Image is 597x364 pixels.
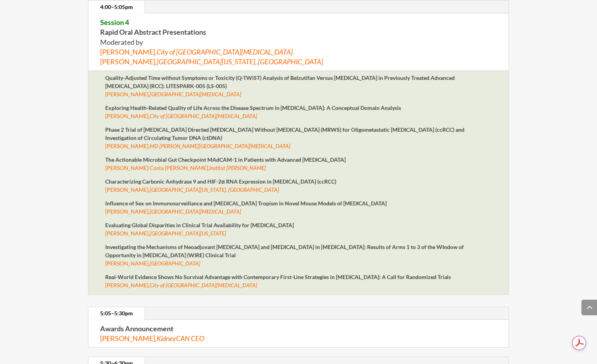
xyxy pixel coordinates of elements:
[150,282,257,288] span: City of [GEOGRAPHIC_DATA][MEDICAL_DATA]
[100,18,497,67] p: Moderated by
[150,260,200,267] em: [GEOGRAPHIC_DATA]
[150,186,279,193] em: [GEOGRAPHIC_DATA][US_STATE], [GEOGRAPHIC_DATA]
[157,57,323,66] em: [GEOGRAPHIC_DATA][US_STATE], [GEOGRAPHIC_DATA]
[100,324,173,333] strong: Awards Announcement
[105,230,226,237] span: [PERSON_NAME],
[150,113,257,119] em: City of [GEOGRAPHIC_DATA][MEDICAL_DATA]
[105,222,294,228] strong: Evaluating Global Disparities in Clinical Trial Availability for [MEDICAL_DATA]
[100,334,204,343] span: [PERSON_NAME],
[88,307,145,320] a: 5:05–5:30pm
[209,164,225,171] em: Institut
[105,113,257,119] span: [PERSON_NAME],
[105,164,266,171] span: [PERSON_NAME] Costa [PERSON_NAME],
[100,18,129,27] span: Session 4
[105,91,241,97] span: [PERSON_NAME],
[226,164,266,171] em: [PERSON_NAME]
[88,1,145,13] a: 4:00–5:05pm
[105,274,451,280] strong: Real-World Evidence Shows No Survival Advantage with Contemporary First-Line Strategies in [MEDIC...
[105,200,387,207] strong: Influence of Sex on Immunosurveillance and [MEDICAL_DATA] Tropism in Novel Mouse Models of [MEDIC...
[150,143,290,149] em: MD [PERSON_NAME][GEOGRAPHIC_DATA][MEDICAL_DATA]
[105,244,464,258] strong: Investigating the Mechanisms of Neoadjuvant [MEDICAL_DATA] and [MEDICAL_DATA] in [MEDICAL_DATA]: ...
[150,230,226,237] em: [GEOGRAPHIC_DATA][US_STATE]
[105,178,336,185] strong: Characterizing Carbonic Anhydrase 9 and HIF-2α RNA Expression in [MEDICAL_DATA] (ccRCC)
[150,91,241,97] em: [GEOGRAPHIC_DATA][MEDICAL_DATA]
[150,208,241,215] em: [GEOGRAPHIC_DATA][MEDICAL_DATA]
[100,48,293,56] span: [PERSON_NAME],
[105,104,401,111] strong: Exploring Health-Related Quality of Life Across the Disease Spectrum in [MEDICAL_DATA]: A Concept...
[157,48,293,56] em: City of [GEOGRAPHIC_DATA][MEDICAL_DATA]
[105,143,290,149] span: [PERSON_NAME],
[105,186,279,193] span: [PERSON_NAME],
[100,57,323,66] span: [PERSON_NAME],
[105,74,455,89] strong: Quality-Adjusted Time without Symptoms or Toxicity (Q-TWiST) Analysis of Belzutifan Versus [MEDIC...
[157,334,204,343] em: KidneyCAN CEO
[105,208,241,215] span: [PERSON_NAME],
[105,260,200,267] span: [PERSON_NAME],
[105,156,346,163] strong: The Actionable Microbial Gut Checkpoint MAdCAM-1 in Patients with Advanced [MEDICAL_DATA]
[105,282,150,288] span: [PERSON_NAME],
[105,126,465,141] strong: Phase 2 Trial of [MEDICAL_DATA] Directed [MEDICAL_DATA] Without [MEDICAL_DATA] (MRWS) for Oligome...
[100,18,206,36] strong: Rapid Oral Abstract Presentations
